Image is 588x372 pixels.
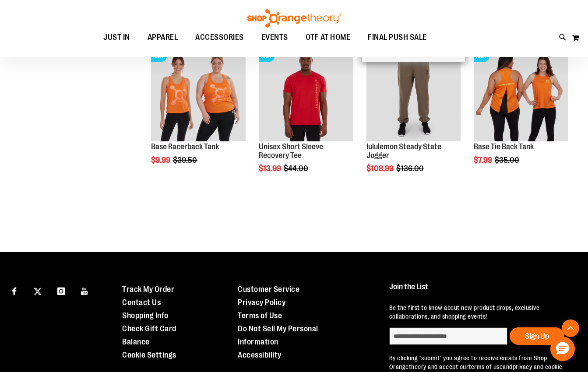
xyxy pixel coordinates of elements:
a: Visit our Youtube page [77,283,92,298]
span: JUST IN [103,28,130,47]
span: $7.99 [474,156,493,165]
button: Hello, have a question? Let’s chat. [550,337,575,361]
span: $39.50 [173,156,198,165]
a: JUST IN [95,28,139,48]
a: Do Not Sell My Personal Information [238,324,318,346]
button: Sign Up [510,327,564,345]
a: Visit our Instagram page [53,283,69,298]
div: product [469,42,573,187]
a: Privacy Policy [238,298,285,307]
div: product [254,42,358,195]
a: Product image for Unisex Short Sleeve Recovery TeeSALE [259,47,353,143]
p: Be the first to know about new product drops, exclusive collaborations, and shopping events! [389,303,572,321]
img: Product image for Base Racerback Tank [151,47,246,141]
button: Back To Top [562,319,579,337]
span: OTF AT HOME [306,28,351,47]
a: Visit our X page [30,283,46,298]
div: product [362,42,465,195]
span: $35.00 [495,156,521,165]
a: Base Tie Back Tank [474,142,534,151]
a: Contact Us [122,298,161,307]
a: FINAL PUSH SALE [359,28,436,47]
span: $108.99 [366,164,395,173]
span: FINAL PUSH SALE [368,28,427,47]
input: enter email [389,327,507,345]
img: lululemon Steady State Jogger [366,47,461,141]
a: lululemon Steady State JoggerSALE [366,47,461,143]
a: lululemon Steady State Jogger [366,142,441,160]
a: Shopping Info [122,311,169,320]
a: Accessibility [238,351,282,359]
a: OTF AT HOME [297,28,359,48]
a: Cookie Settings [122,351,176,359]
a: terms of use [468,363,503,370]
a: Base Racerback Tank [151,142,219,151]
span: $136.00 [396,164,425,173]
div: product [147,42,250,187]
span: $13.99 [259,164,282,173]
a: Product image for Base Racerback TankSALE [151,47,246,143]
a: Track My Order [122,285,174,294]
span: EVENTS [261,28,288,47]
a: APPAREL [139,28,187,48]
a: EVENTS [253,28,297,48]
a: Visit our Facebook page [7,283,22,298]
img: Product image for Base Tie Back Tank [474,47,568,141]
img: Product image for Unisex Short Sleeve Recovery Tee [259,47,353,141]
a: Check Gift Card Balance [122,324,176,346]
span: APPAREL [148,28,178,47]
a: Customer Service [238,285,299,294]
a: ACCESSORIES [187,28,253,48]
a: Unisex Short Sleeve Recovery Tee [259,142,323,160]
span: $44.00 [284,164,310,173]
h4: Join the List [389,283,572,299]
span: ACCESSORIES [195,28,244,47]
a: Product image for Base Tie Back TankSALE [474,47,568,143]
img: Shop Orangetheory [246,9,342,28]
img: Twitter [34,288,42,295]
a: Terms of Use [238,311,282,320]
span: Sign Up [525,332,549,340]
span: $9.99 [151,156,172,165]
